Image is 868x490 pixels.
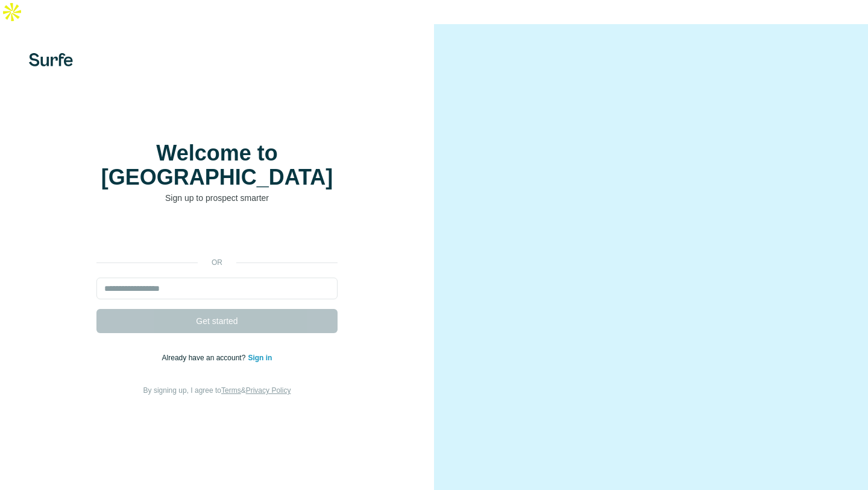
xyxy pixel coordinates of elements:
[198,257,236,268] p: or
[96,192,338,204] p: Sign up to prospect smarter
[96,141,338,189] h1: Welcome to [GEOGRAPHIC_DATA]
[221,386,241,395] a: Terms
[246,386,291,395] a: Privacy Policy
[143,386,291,395] span: By signing up, I agree to &
[29,53,73,66] img: Surfe's logo
[90,222,344,249] iframe: Sign in with Google Button
[162,354,248,362] span: Already have an account?
[248,354,272,362] a: Sign in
